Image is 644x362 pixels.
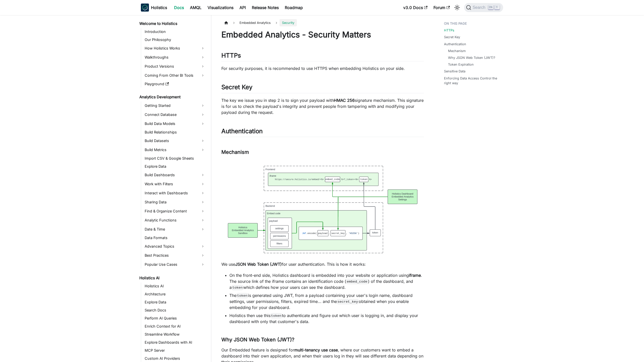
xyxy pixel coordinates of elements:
img: Holistics [141,4,149,12]
a: Coming From Other BI Tools [143,71,207,79]
a: Welcome to Holistics [138,20,207,27]
a: Enrich Context for AI [143,323,207,330]
button: Switch between dark and light mode (currently light mode) [453,4,461,12]
a: Streamline Workflow [143,331,207,338]
code: token [270,313,282,318]
li: The is generated using JWT, from a payload containing your user's login name, dashboard settings,... [229,292,424,310]
p: For security purposes, it is recommended to use HTTPS when embedding Holistics on your side. [221,65,424,71]
code: secret_key [337,299,359,304]
a: Best Practices [143,251,207,259]
a: Getting Started [143,102,207,110]
a: Forum [430,4,453,12]
a: Visualizations [205,4,236,12]
a: Walkthroughs [143,53,207,61]
a: Popular Use Cases [143,260,207,268]
a: Home page [221,19,231,26]
a: Build Dashboards [143,171,207,179]
a: HTTPs [444,28,454,33]
a: Analytics Development [138,94,207,101]
a: HolisticsHolistics [141,4,167,12]
a: MCP Server [143,347,207,354]
span: Embedded Analytics [237,19,273,26]
a: Explore Dashboards with AI [143,339,207,346]
li: On the front-end side, Holistics dashboard is embedded into your website or application using . T... [229,272,424,290]
h3: Why JSON Web Token (JWT)? [221,337,424,343]
h2: Secret Key [221,83,424,93]
a: Connect Database [143,111,207,119]
a: Build Data Models [143,120,207,128]
span: Security [279,19,297,26]
code: token [232,285,243,290]
a: Token Expiration [448,62,474,67]
a: Introduction [143,28,207,35]
a: Our Philosophy [143,36,207,43]
li: Holistics then use this to authenticate and figure out which user is logging in, and display your... [229,312,424,325]
strong: iframe [409,273,421,278]
a: Why JSON Web Token (JWT)? [448,55,495,60]
a: Interact with Dashboards [143,189,207,197]
a: Secret Key [444,35,460,39]
a: Build Datasets [143,137,207,145]
a: Mechanism [448,49,466,53]
a: Sensitive Data [444,69,465,74]
h1: Embedded Analytics - Security Matters [221,30,424,40]
a: Explore Data [143,299,207,306]
a: How Holistics Works [143,44,207,52]
strong: JSON Web Token (JWT) [235,262,282,267]
a: Holistics AI [138,275,207,282]
a: API [236,4,249,12]
a: Enforcing Data Access Control the right way [444,76,500,85]
a: Analytic Functions [143,216,207,224]
a: Playground [143,80,207,87]
a: Date & Time [143,225,207,233]
a: Search Docs [143,307,207,314]
h3: Mechanism [221,149,424,155]
a: Build Relationships [143,129,207,136]
a: Docs [171,4,187,12]
h2: Authentication [221,127,424,137]
a: Architecture [143,291,207,298]
a: Build Metrics [143,146,207,154]
span: Search [471,5,489,10]
nav: Breadcrumbs [221,19,424,26]
a: v3.0 Docs [400,4,430,12]
p: The key we issue you in step 2 is to sign your payload with signature mechanism. This signature i... [221,97,424,115]
a: Custom AI Providers [143,355,207,362]
a: Product Versions [143,62,207,70]
a: Roadmap [282,4,306,12]
a: Import CSV & Google Sheets [143,155,207,162]
a: Advanced Topics [143,242,207,250]
a: Perform AI Queries [143,315,207,322]
code: token [236,293,248,298]
a: Explore Data [143,163,207,170]
a: Sharing Data [143,198,207,206]
a: Authentication [444,42,466,47]
a: Find & Organize Content [143,207,207,215]
a: Holistics AI [143,283,207,290]
button: Search (Ctrl+K) [464,3,503,12]
b: Holistics [151,5,167,11]
kbd: K [495,5,500,10]
nav: Docs sidebar [136,15,211,362]
h2: HTTPs [221,52,424,61]
a: AMQL [187,4,205,12]
p: We use for user authentication. This is how it works: [221,261,424,267]
code: embed_code [346,279,368,284]
a: Release Notes [249,4,282,12]
a: Data Formats [143,234,207,241]
strong: multi-tenancy use case [294,347,338,352]
strong: HMAC 256 [334,98,355,103]
a: Work with Filters [143,180,207,188]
